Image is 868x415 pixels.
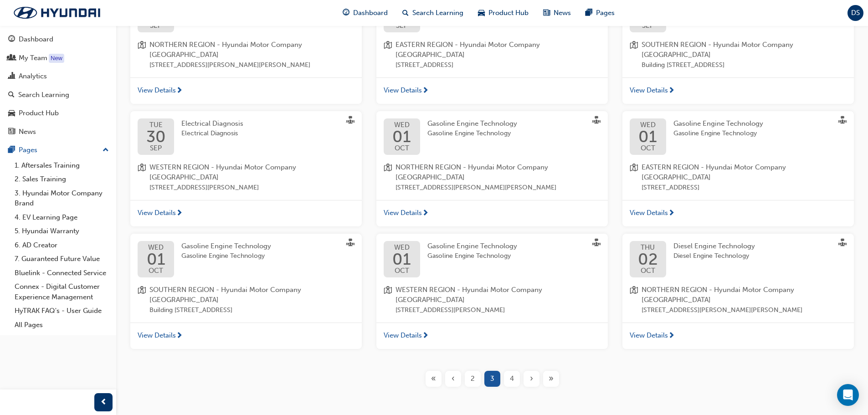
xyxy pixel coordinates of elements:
[149,183,354,193] span: [STREET_ADDRESS][PERSON_NAME]
[638,267,658,274] span: OCT
[335,4,395,22] a: guage-iconDashboard
[138,285,146,316] span: location-icon
[384,40,601,71] a: location-iconEASTERN REGION - Hyundai Motor Company [GEOGRAPHIC_DATA][STREET_ADDRESS]
[395,285,601,305] span: WESTERN REGION - Hyundai Motor Company [GEOGRAPHIC_DATA]
[851,8,860,18] span: DS
[392,267,411,274] span: OCT
[5,3,109,22] img: Trak
[427,119,517,128] span: Gasoline Engine Technology
[630,241,847,277] a: THU02OCTDiesel Engine TechnologyDiesel Engine Technology
[176,332,183,340] span: next-icon
[422,210,429,218] span: next-icon
[138,118,354,155] a: TUE30SEPElectrical DiagnosisElectrical Diagnosis
[384,85,422,96] span: View Details
[4,142,113,159] button: Pages
[11,280,113,304] a: Connex - Digital Customer Experience Management
[638,128,657,145] span: 01
[395,60,601,71] span: [STREET_ADDRESS]
[19,127,36,137] div: News
[19,53,47,63] div: My Team
[530,374,533,384] span: ›
[642,305,847,316] span: [STREET_ADDRESS][PERSON_NAME][PERSON_NAME]
[427,242,517,250] span: Gasoline Engine Technology
[622,323,854,349] a: View Details
[395,162,601,183] span: NORTHERN REGION - Hyundai Motor Company [GEOGRAPHIC_DATA]
[642,60,847,71] span: Building [STREET_ADDRESS]
[422,332,429,340] span: next-icon
[103,144,109,156] span: up-icon
[554,8,571,18] span: News
[147,267,165,274] span: OCT
[138,330,176,341] span: View Details
[11,186,113,210] a: 3. Hyundai Motor Company Brand
[181,251,271,261] span: Gasoline Engine Technology
[384,330,422,341] span: View Details
[638,122,657,128] span: WED
[395,305,601,316] span: [STREET_ADDRESS][PERSON_NAME]
[146,22,166,29] span: SEP
[11,318,113,332] a: All Pages
[4,123,113,140] a: News
[19,71,47,82] div: Analytics
[346,116,354,126] span: sessionType_FACE_TO_FACE-icon
[11,238,113,252] a: 6. AD Creator
[392,22,411,29] span: SEP
[592,116,601,126] span: sessionType_FACE_TO_FACE-icon
[138,241,354,277] a: WED01OCTGasoline Engine TechnologyGasoline Engine Technology
[510,374,514,384] span: 4
[149,60,354,71] span: [STREET_ADDRESS][PERSON_NAME][PERSON_NAME]
[4,68,113,85] a: Analytics
[11,252,113,266] a: 7. Guaranteed Future Value
[11,266,113,280] a: Bluelink - Connected Service
[384,208,422,218] span: View Details
[622,200,854,226] a: View Details
[392,244,411,251] span: WED
[427,251,517,261] span: Gasoline Engine Technology
[541,371,561,387] button: Last page
[11,224,113,238] a: 5. Hyundai Warranty
[395,4,471,22] a: search-iconSearch Learning
[395,40,601,60] span: EASTERN REGION - Hyundai Motor Company [GEOGRAPHIC_DATA]
[642,40,847,60] span: SOUTHERN REGION - Hyundai Motor Company [GEOGRAPHIC_DATA]
[622,77,854,104] a: View Details
[146,128,166,145] span: 30
[431,374,436,384] span: «
[673,251,755,261] span: Diesel Engine Technology
[673,119,763,128] span: Gasoline Engine Technology
[402,7,409,19] span: search-icon
[630,162,638,193] span: location-icon
[586,7,592,19] span: pages-icon
[376,200,608,226] a: View Details
[424,371,443,387] button: First page
[630,285,638,316] span: location-icon
[138,208,176,218] span: View Details
[502,371,522,387] button: Page 4
[638,251,658,267] span: 02
[130,323,362,349] a: View Details
[630,40,847,71] a: location-iconSOUTHERN REGION - Hyundai Motor Company [GEOGRAPHIC_DATA]Building [STREET_ADDRESS]
[49,54,64,63] div: Tooltip anchor
[478,7,485,19] span: car-icon
[642,285,847,305] span: NORTHERN REGION - Hyundai Motor Company [GEOGRAPHIC_DATA]
[471,4,536,22] a: car-iconProduct Hub
[138,285,354,316] a: location-iconSOUTHERN REGION - Hyundai Motor Company [GEOGRAPHIC_DATA]Building [STREET_ADDRESS]
[847,5,863,21] button: DS
[146,122,166,128] span: TUE
[838,239,847,249] span: sessionType_FACE_TO_FACE-icon
[395,183,601,193] span: [STREET_ADDRESS][PERSON_NAME][PERSON_NAME]
[4,87,113,103] a: Search Learning
[668,210,675,218] span: next-icon
[19,145,37,155] div: Pages
[642,183,847,193] span: [STREET_ADDRESS]
[630,118,847,155] a: WED01OCTGasoline Engine TechnologyGasoline Engine Technology
[11,210,113,225] a: 4. EV Learning Page
[4,105,113,122] a: Product Hub
[622,234,854,349] button: THU02OCTDiesel Engine TechnologyDiesel Engine Technologylocation-iconNORTHERN REGION - Hyundai Mo...
[630,330,668,341] span: View Details
[138,40,354,71] a: location-iconNORTHERN REGION - Hyundai Motor Company [GEOGRAPHIC_DATA][STREET_ADDRESS][PERSON_NAM...
[149,162,354,183] span: WESTERN REGION - Hyundai Motor Company [GEOGRAPHIC_DATA]
[596,8,615,18] span: Pages
[630,285,847,316] a: location-iconNORTHERN REGION - Hyundai Motor Company [GEOGRAPHIC_DATA][STREET_ADDRESS][PERSON_NAM...
[837,384,859,406] div: Open Intercom Messenger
